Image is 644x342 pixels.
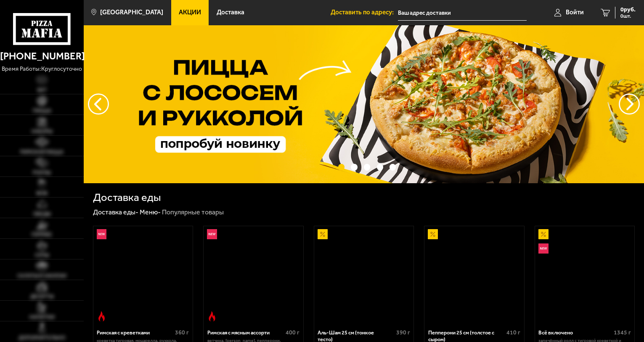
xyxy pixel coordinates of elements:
[506,329,520,336] span: 410 г
[428,229,438,239] img: Акционный
[538,243,549,254] img: Новинка
[100,9,163,16] span: [GEOGRAPHIC_DATA]
[338,164,345,170] button: точки переключения
[398,5,527,21] input: Ваш адрес доставки
[390,164,396,170] button: точки переключения
[538,329,611,336] div: Всё включено
[35,253,49,258] span: Супы
[204,226,303,325] a: НовинкаОстрое блюдоРимская с мясным ассорти
[37,88,47,93] span: Хит
[424,226,524,325] a: АкционныйПепперони 25 см (толстое с сыром)
[364,164,370,170] button: точки переключения
[32,232,52,237] span: Горячее
[97,311,107,321] img: Острое блюдо
[88,94,109,115] button: следующий
[162,208,224,217] div: Популярные товары
[17,273,66,278] span: Салаты и закуски
[318,229,328,239] img: Акционный
[286,329,299,336] span: 400 г
[33,108,51,113] span: Пицца
[97,229,107,239] img: Новинка
[614,329,631,336] span: 1345 г
[97,329,173,336] div: Римская с креветками
[179,9,201,16] span: Акции
[217,9,244,16] span: Доставка
[207,311,217,321] img: Острое блюдо
[36,191,48,196] span: WOK
[19,335,65,340] span: Дополнительно
[33,211,51,216] span: Обеды
[620,7,636,13] span: 0 руб.
[140,208,161,216] a: Меню-
[535,226,635,325] a: АкционныйНовинкаВсё включено
[93,208,138,216] a: Доставка еды-
[396,329,410,336] span: 390 г
[351,164,357,170] button: точки переключения
[377,164,383,170] button: точки переключения
[93,192,161,203] h1: Доставка еды
[207,229,217,239] img: Новинка
[314,226,414,325] a: АкционныйАль-Шам 25 см (тонкое тесто)
[33,170,51,175] span: Роллы
[30,294,54,299] span: Десерты
[566,9,584,16] span: Войти
[20,150,64,155] span: Римская пицца
[619,94,640,115] button: предыдущий
[331,9,398,16] span: Доставить по адресу:
[620,13,636,19] span: 0 шт.
[93,226,193,325] a: НовинкаОстрое блюдоРимская с креветками
[538,229,549,239] img: Акционный
[29,315,55,320] span: Напитки
[207,329,284,336] div: Римская с мясным ассорти
[175,329,189,336] span: 360 г
[32,129,53,134] span: Наборы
